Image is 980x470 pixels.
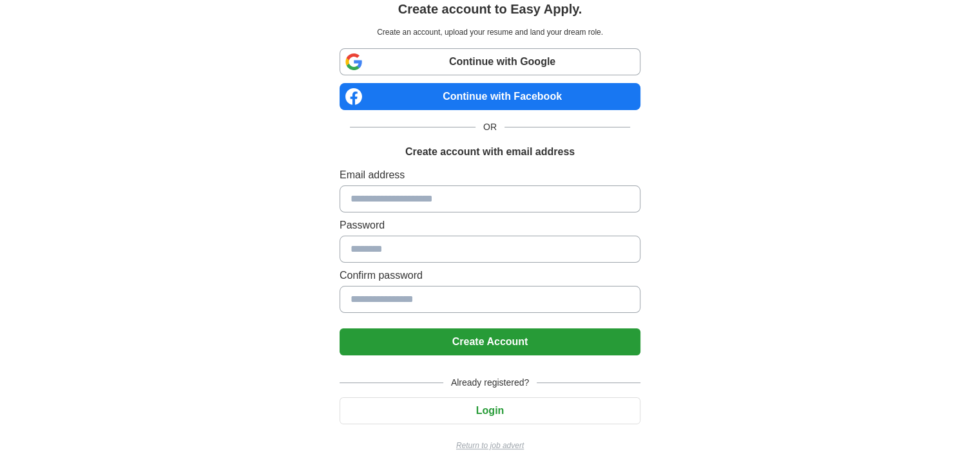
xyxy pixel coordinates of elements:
[342,26,638,38] p: Create an account, upload your resume and land your dream role.
[340,218,640,233] label: Password
[340,48,640,75] a: Continue with Google
[340,440,640,451] a: Return to job advert
[405,144,575,160] h1: Create account with email address
[340,83,640,110] a: Continue with Facebook
[340,268,640,283] label: Confirm password
[340,397,640,424] button: Login
[340,167,640,183] label: Email address
[443,376,537,390] span: Already registered?
[476,120,504,134] span: OR
[340,328,640,355] button: Create Account
[340,405,640,416] a: Login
